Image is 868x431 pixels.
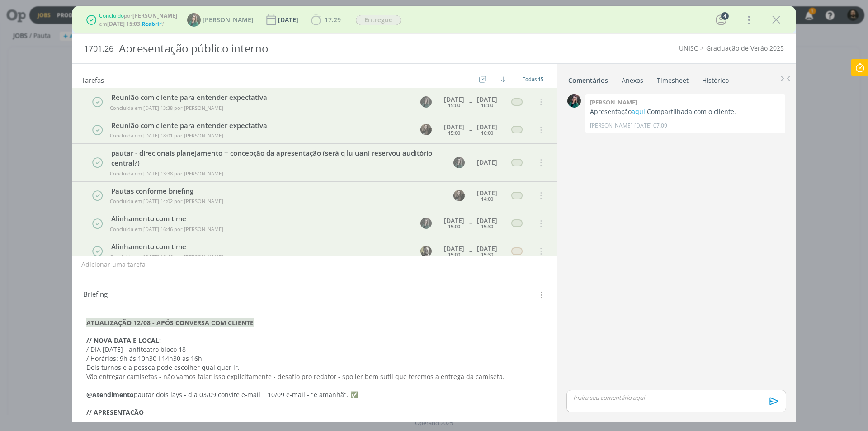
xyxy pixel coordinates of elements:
span: Briefing [83,289,108,301]
div: dialog [72,6,796,422]
span: Concluída em [DATE] 13:38 por [PERSON_NAME] [110,104,223,111]
strong: // APRESENTAÇÃO [86,408,144,417]
span: Reabrir [142,20,161,28]
p: / Horários: 9h às 10h30 I 14h30 às 16h [86,354,543,363]
a: Histórico [702,72,729,85]
div: Apresentação público interno [115,38,489,60]
span: Concluída em [DATE] 13:38 por [PERSON_NAME] [110,170,223,177]
a: Comentários [568,72,609,85]
div: Pautas conforme briefing [108,186,445,196]
strong: ATUALIZAÇÃO 12/08 - APÓS CONVERSA COM CLIENTE [86,318,254,327]
a: Timesheet [656,72,689,85]
img: R [567,94,581,108]
span: Concluído [99,12,124,19]
div: 16:00 [481,103,493,108]
span: -- [469,99,472,105]
span: Concluída em [DATE] 16:46 por [PERSON_NAME] [110,226,223,232]
div: 16:00 [481,130,493,135]
div: [DATE] [477,218,497,224]
button: Adicionar uma tarefa [81,256,146,273]
strong: // NOVA DATA E LOCAL: [86,336,161,345]
button: 4 [714,13,728,27]
b: [PERSON_NAME] [590,98,637,106]
a: UNISC [679,44,698,52]
span: Vão entregar camisetas - não vamos falar isso explicitamente - desafio pro redator - spoiler bem ... [86,372,505,381]
b: [DATE] 15:03 [107,20,140,28]
p: / DIA [DATE] - anfiteatro bloco 18 [86,345,543,354]
div: [DATE] [278,17,300,23]
span: [DATE] 07:09 [634,122,667,130]
div: 4 [721,12,729,20]
span: -- [469,127,472,133]
a: aqui. [632,107,647,116]
div: [DATE] [477,190,497,196]
a: Graduação de Verão 2025 [706,44,784,52]
div: [DATE] [444,96,464,103]
div: Alinhamento com time [108,213,412,224]
div: 15:30 [481,252,493,257]
p: Apresentação Compartilhada com o cliente. [590,107,781,116]
div: [DATE] [477,159,497,166]
span: -- [469,220,472,227]
div: 15:00 [448,252,460,257]
div: [DATE] [444,218,464,224]
div: [DATE] [477,124,497,130]
span: -- [469,248,472,254]
span: Concluída em [DATE] 18:01 por [PERSON_NAME] [110,132,223,139]
div: [DATE] [444,124,464,130]
p: [PERSON_NAME] [590,122,632,130]
b: [PERSON_NAME] [132,12,177,19]
div: por em . ? [99,12,177,28]
div: [DATE] [444,246,464,252]
div: Alinhamento com time [108,242,412,252]
div: 15:00 [448,103,460,108]
span: Todas 15 [523,76,543,82]
div: Anexos [622,76,643,85]
div: 15:00 [448,224,460,229]
strong: @Atendimento [86,390,134,399]
p: Dois turnos e a pessoa pode escolher qual quer ir. [86,363,543,372]
div: [DATE] [477,96,497,103]
div: Reunião com cliente para entender expectativa [108,120,412,131]
div: 15:30 [481,224,493,229]
span: Tarefas [81,74,104,85]
div: pautar - direcionais planejamento + concepção da apresentação (será q luluani reservou auditório ... [108,148,445,168]
img: arrow-down.svg [500,76,506,82]
p: pautar dois lays - dia 03/09 convite e-mail + 10/09 e-mail - "é amanhã". ✅ [86,390,543,399]
span: Concluída em [DATE] 16:46 por [PERSON_NAME] [110,253,223,260]
span: Concluída em [DATE] 14:02 por [PERSON_NAME] [110,198,223,204]
span: 1701.26 [84,44,113,54]
div: 15:00 [448,130,460,135]
div: Reunião com cliente para entender expectativa [108,92,412,103]
div: [DATE] [477,246,497,252]
div: 14:00 [481,196,493,201]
